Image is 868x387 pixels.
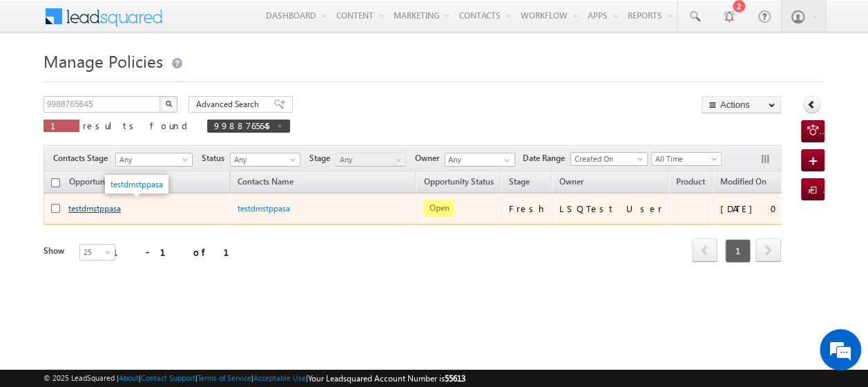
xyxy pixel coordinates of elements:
div: Show [44,245,68,257]
span: Any [231,153,296,166]
div: 1 - 1 of 1 [113,244,246,260]
div: Fresh [508,202,546,215]
span: Open [423,200,454,216]
span: Manage Policies [44,50,163,72]
a: Created On [570,152,648,166]
a: Any [230,153,300,167]
span: 1 [50,120,73,131]
span: Any [336,153,402,166]
a: 25 [79,244,115,261]
a: testdmstppasa [68,203,121,214]
span: 25 [80,246,117,258]
span: Stage [508,176,529,187]
span: Contacts Name [231,174,300,192]
a: Any [115,153,193,167]
span: Stage [309,152,336,164]
a: testdmstppasa [238,203,290,214]
span: Any [116,153,188,166]
span: Created On [571,153,643,165]
span: 55613 [445,373,465,384]
a: Terms of Service [197,373,251,382]
div: LSQTest User [559,202,662,215]
a: next [755,240,781,262]
a: Acceptable Use [253,373,306,382]
img: Search [165,100,172,107]
a: About [119,373,139,382]
a: prev [692,240,717,262]
span: All Time [652,153,717,165]
input: Type to Search [445,153,515,167]
span: Owner [559,176,584,187]
a: All Time [651,152,722,166]
span: 1 [725,239,751,263]
span: results found [83,120,193,131]
input: Check all records [51,178,60,187]
span: Contacts Stage [53,152,113,164]
button: Actions [702,96,781,113]
span: Owner [415,152,445,164]
span: 9988765645 [214,120,269,131]
span: prev [692,238,717,262]
a: Show All Items [496,153,514,167]
span: Product [676,176,705,187]
a: Contact Support [141,373,195,382]
a: testdmstppasa [110,179,163,189]
a: Opportunity Name [62,174,145,192]
span: Opportunity Name [69,176,138,187]
span: Advanced Search [196,98,263,111]
a: Any [336,153,406,167]
a: Stage [501,174,536,192]
span: © 2025 LeadSquared | | | | | [44,372,465,385]
span: Your Leadsquared Account Number is [308,373,465,384]
span: Modified On [720,176,766,187]
span: Date Range [523,152,570,164]
a: Modified On [713,174,773,192]
span: Status [202,152,230,164]
span: next [755,238,781,262]
div: [DATE] 03:40 PM [720,202,840,215]
a: Opportunity Status [416,174,500,192]
a: Product [669,174,712,192]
